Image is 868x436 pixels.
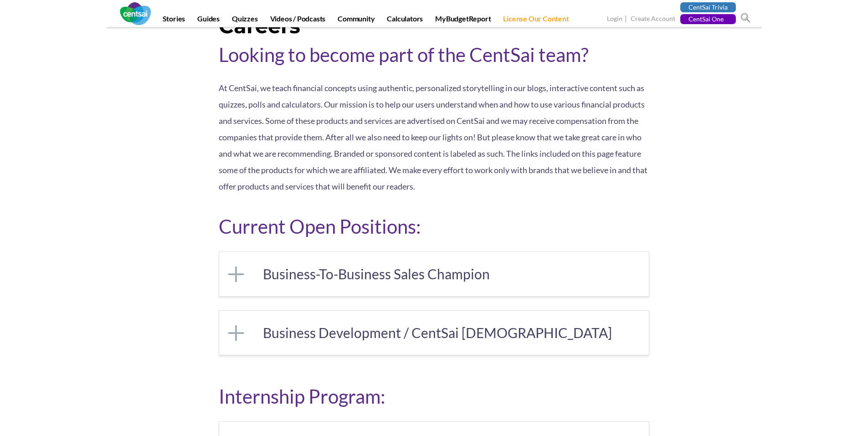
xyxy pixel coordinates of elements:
span: | [624,14,629,24]
a: Business Development / CentSai [DEMOGRAPHIC_DATA] [219,311,649,355]
a: Quizzes [226,14,263,27]
h2: Current Open Positions: [219,213,649,240]
h2: Looking to become part of the CentSai team? [219,41,649,68]
a: CentSai One [680,14,736,24]
a: Calculators [381,14,428,27]
a: Guides [192,14,225,27]
h2: Internship Program: [219,383,649,410]
p: At CentSai, we teach financial concepts using authentic, personalized storytelling in our blogs, ... [219,80,649,195]
a: License Our Content [498,14,574,27]
a: Login [607,15,622,24]
h1: Careers [219,13,649,42]
a: CentSai Trivia [680,2,736,12]
a: Videos / Podcasts [265,14,331,27]
a: MyBudgetReport [430,14,496,27]
a: Create Account [631,15,675,24]
img: CentSai [120,2,151,25]
a: Business-To-Business Sales Champion [219,252,649,296]
a: Stories [157,14,191,27]
a: Community [332,14,380,27]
